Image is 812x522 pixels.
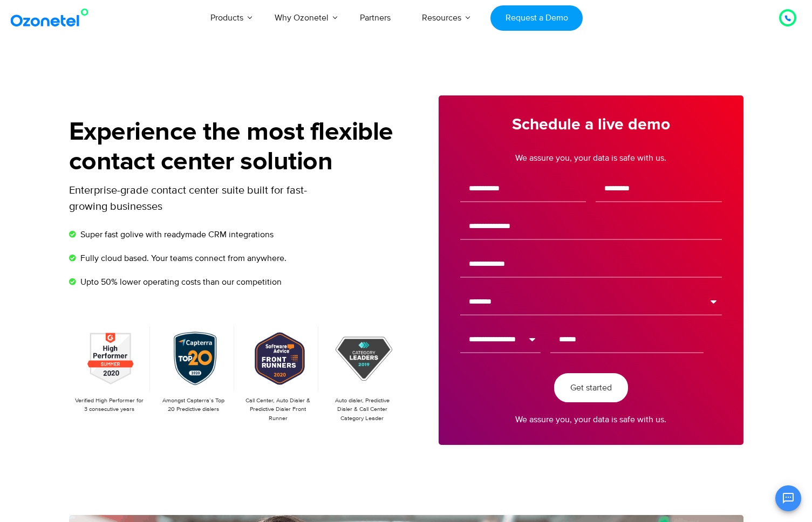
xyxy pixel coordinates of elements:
p: Amongst Capterra’s Top 20 Predictive dialers [159,396,229,414]
h3: Schedule a live demo [460,114,722,135]
p: Auto dialer, Predictive Dialer & Call Center Category Leader [327,396,397,423]
button: Get started [554,373,628,402]
a: Request a Demo [490,5,583,31]
span: Fully cloud based. Your teams connect from anywhere. [78,252,286,265]
p: Verified High Performer for 3 consecutive years [74,396,145,414]
a: We assure you, your data is safe with us. [515,413,666,426]
p: Enterprise-grade contact center suite built for fast-growing businesses [69,182,325,215]
span: Upto 50% lower operating costs than our competition [78,276,282,289]
h1: Experience the most flexible contact center solution [69,118,406,177]
p: Call Center, Auto Dialer & Predictive Dialer Front Runner [243,396,313,423]
button: Open chat [775,485,801,511]
span: Super fast golive with readymade CRM integrations [78,228,274,241]
span: Get started [570,383,612,392]
a: We assure you, your data is safe with us. [515,152,666,164]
